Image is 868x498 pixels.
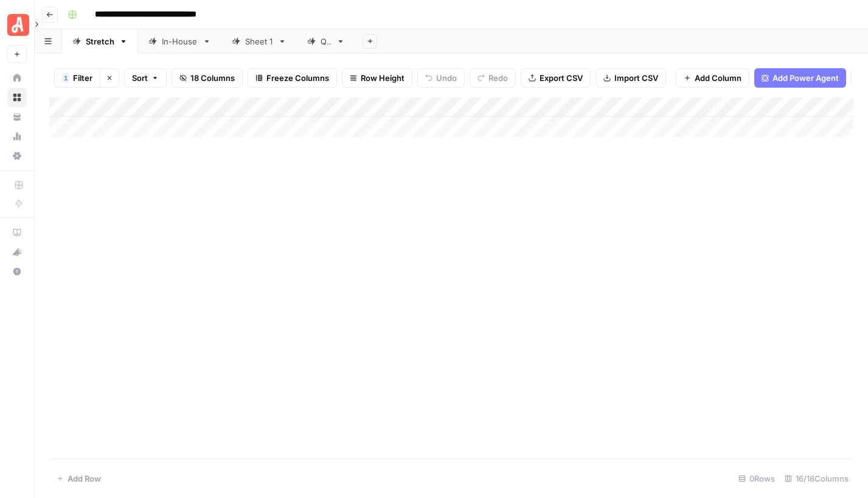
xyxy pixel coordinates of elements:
span: Export CSV [540,72,583,84]
button: Row Height [342,68,412,88]
a: Stretch [62,29,138,54]
button: Add Row [49,469,108,488]
button: Undo [417,68,465,88]
a: Your Data [7,107,27,127]
button: Import CSV [595,68,666,88]
button: Help + Support [7,262,27,281]
span: Redo [488,72,508,84]
button: Add Column [676,68,749,88]
div: What's new? [8,243,26,261]
a: QA [297,29,355,54]
img: Angi Logo [7,14,29,36]
button: Sort [124,68,167,88]
span: Add Column [695,72,741,84]
span: Filter [73,72,92,84]
div: 1 [62,73,69,83]
a: Browse [7,88,27,107]
span: Add Power Agent [773,72,839,84]
span: Freeze Columns [266,72,329,84]
a: Settings [7,146,27,166]
button: 1Filter [54,68,100,88]
a: Home [7,68,27,88]
button: Add Power Agent [754,68,846,88]
div: 0 Rows [734,469,780,488]
span: 18 Columns [190,72,235,84]
div: 16/18 Columns [780,469,853,488]
span: Add Row [68,472,101,485]
div: Stretch [86,35,114,47]
button: Export CSV [521,68,591,88]
a: AirOps Academy [7,223,27,242]
span: Row Height [361,72,404,84]
span: Sort [132,72,148,84]
a: Usage [7,127,27,146]
span: Import CSV [614,72,658,84]
span: 1 [64,73,68,83]
button: What's new? [7,242,27,262]
button: Redo [470,68,516,88]
a: In-House [138,29,221,54]
div: Sheet 1 [245,35,273,47]
button: Freeze Columns [248,68,337,88]
button: 18 Columns [172,68,243,88]
div: In-House [162,35,198,47]
div: QA [321,35,332,47]
a: Sheet 1 [221,29,297,54]
span: Undo [436,72,457,84]
button: Workspace: Angi [7,10,27,40]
